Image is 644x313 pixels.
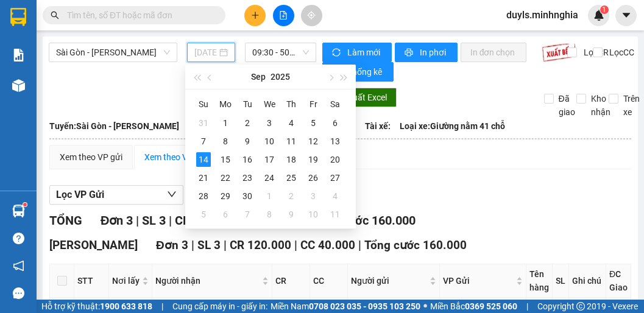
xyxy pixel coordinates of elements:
div: 14 [196,152,211,167]
span: Tổng cước 160.000 [364,238,467,252]
td: 2025-10-04 [324,187,346,205]
div: 29 [218,189,233,203]
td: 2025-09-28 [193,187,214,205]
span: | [358,238,361,252]
span: Tài xế: [365,119,391,133]
td: 2025-09-05 [302,114,324,132]
span: Đơn 3 [101,213,133,228]
th: Sa [324,94,346,114]
span: SL 3 [142,213,166,228]
button: syncLàm mới [322,43,392,62]
button: Lọc VP Gửi [49,185,183,205]
span: Sài Gòn - Phan Rí [56,43,170,62]
td: 2025-10-05 [193,205,214,223]
img: warehouse-icon [12,205,25,217]
span: Loại xe: Giường nằm 41 chỗ [400,119,505,133]
div: 26 [306,171,320,185]
img: logo-vxr [10,8,26,26]
span: Lọc VP Gửi [56,187,104,202]
td: 2025-10-06 [214,205,236,223]
button: file-add [273,5,294,26]
span: caret-down [621,10,632,21]
div: Xem theo VP gửi [60,150,122,164]
span: Kho nhận [586,92,615,119]
span: down [167,189,177,199]
span: duyls.minhnghia [497,7,588,23]
input: 14/09/2025 [194,46,217,59]
th: Tên hàng [526,264,553,298]
button: aim [301,5,322,26]
div: 6 [328,116,342,130]
td: 2025-09-03 [258,114,280,132]
div: 27 [328,171,342,185]
strong: 1900 633 818 [100,301,152,311]
span: Cung cấp máy in - giấy in: [172,300,267,313]
td: 2025-10-03 [302,187,324,205]
span: Hỗ trợ kỹ thuật: [41,300,152,313]
span: copyright [576,302,585,311]
img: 9k= [542,43,576,62]
span: VP Gửi [443,274,514,287]
div: 23 [240,171,255,185]
div: 9 [284,207,299,222]
span: 1 [602,5,606,14]
td: 2025-09-13 [324,132,346,150]
td: 2025-09-26 [302,169,324,187]
span: printer [405,48,415,58]
td: 2025-10-09 [280,205,302,223]
div: 6 [218,207,233,222]
span: Thống kê [347,65,384,79]
td: 2025-09-10 [258,132,280,150]
td: 2025-10-02 [280,187,302,205]
th: Fr [302,94,324,114]
img: warehouse-icon [12,79,25,92]
span: Làm mới [347,46,382,59]
button: downloadXuất Excel [324,88,397,107]
th: STT [74,264,109,298]
td: 2025-08-31 [193,114,214,132]
span: In phơi [420,46,448,59]
span: SL 3 [197,238,221,252]
div: 1 [262,189,277,203]
td: 2025-09-21 [193,169,214,187]
span: Nơi lấy [112,274,140,287]
div: 16 [240,152,255,167]
span: ⚪️ [423,304,427,309]
th: Th [280,94,302,114]
button: caret-down [615,5,637,26]
div: 15 [218,152,233,167]
div: 8 [262,207,277,222]
div: 17 [262,152,277,167]
strong: 0708 023 035 - 0935 103 250 [309,301,420,311]
td: 2025-09-11 [280,132,302,150]
td: 2025-09-12 [302,132,324,150]
img: solution-icon [12,49,25,62]
div: 31 [196,116,211,130]
span: | [526,300,528,313]
th: SL [553,264,569,298]
span: question-circle [13,233,24,244]
span: Người gửi [351,274,427,287]
span: Lọc CR [579,46,610,59]
input: Tìm tên, số ĐT hoặc mã đơn [67,9,211,22]
th: CR [272,264,310,298]
span: CC 40.000 [300,238,355,252]
div: 3 [262,116,277,130]
span: Người nhận [155,274,260,287]
div: 19 [306,152,320,167]
div: 25 [284,171,299,185]
span: notification [13,260,24,272]
span: | [191,238,194,252]
div: 2 [284,189,299,203]
div: 5 [196,207,211,222]
span: | [169,213,172,228]
td: 2025-09-16 [236,150,258,169]
td: 2025-09-08 [214,132,236,150]
div: 3 [306,189,320,203]
div: 22 [218,171,233,185]
span: Lọc CC [604,46,636,59]
span: message [13,287,24,299]
td: 2025-09-17 [258,150,280,169]
div: 2 [240,116,255,130]
div: 4 [328,189,342,203]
